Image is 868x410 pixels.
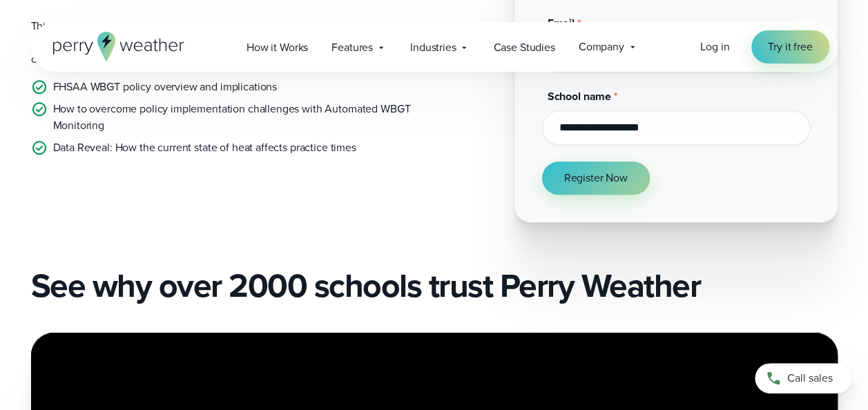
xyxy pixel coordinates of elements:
button: Register Now [542,162,650,195]
a: Call sales [755,363,851,393]
h2: See why over 2000 schools trust Perry Weather [31,266,838,305]
span: Features [331,39,373,56]
p: How to overcome policy implementation challenges with Automated WBGT Monitoring [53,101,423,134]
a: Log in [700,39,729,55]
span: School name [548,88,611,104]
a: Case Studies [481,33,566,61]
span: Call sales [787,370,833,387]
span: Register Now [564,170,628,186]
span: Email [548,15,575,31]
span: Case Studies [493,39,554,56]
a: Try it free [751,30,829,64]
p: Data Reveal: How the current state of heat affects practice times [53,139,356,156]
span: Company [579,39,624,55]
a: How it Works [235,33,320,61]
span: How it Works [247,39,308,56]
span: Try it free [768,39,812,55]
span: Industries [410,39,456,56]
p: This webinar explores the impact of WBGT during the summer on practice and conditioning times and... [31,18,423,68]
span: Log in [700,39,729,55]
p: FHSAA WBGT policy overview and implications [53,79,278,95]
